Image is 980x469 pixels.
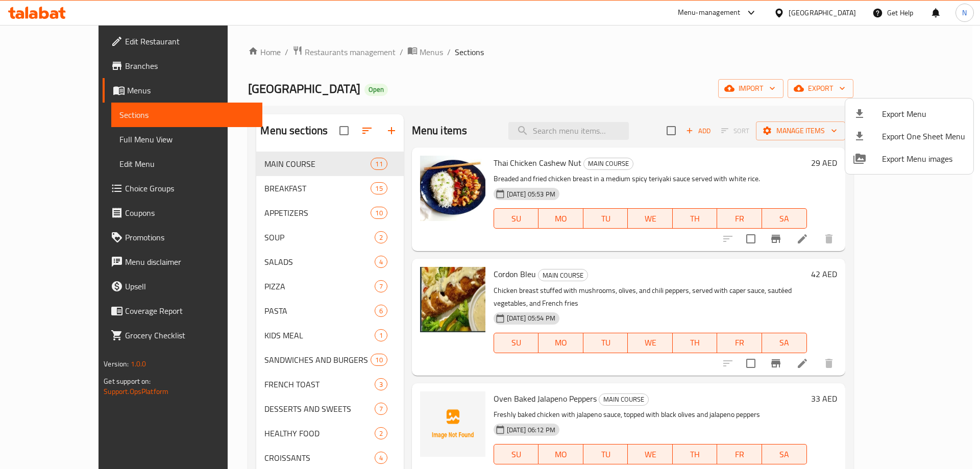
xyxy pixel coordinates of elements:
[882,130,965,142] span: Export One Sheet Menu
[845,103,973,125] li: Export menu items
[882,153,965,165] span: Export Menu images
[845,125,973,147] li: Export one sheet menu items
[845,147,973,170] li: Export Menu images
[882,108,965,120] span: Export Menu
